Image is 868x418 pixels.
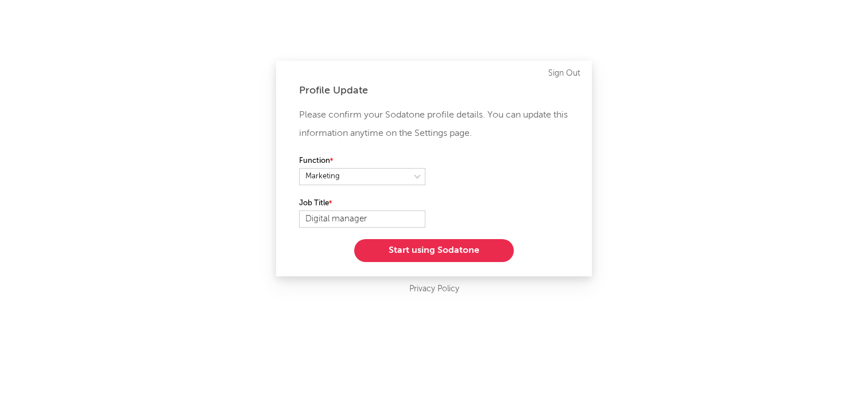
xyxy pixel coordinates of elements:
button: Start using Sodatone [354,239,514,262]
p: Please confirm your Sodatone profile details. You can update this information anytime on the Sett... [299,106,569,143]
a: Privacy Policy [409,282,459,296]
div: Profile Update [299,84,569,97]
a: Sign Out [548,67,580,80]
label: Function [299,154,425,168]
label: Job Title [299,197,425,210]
